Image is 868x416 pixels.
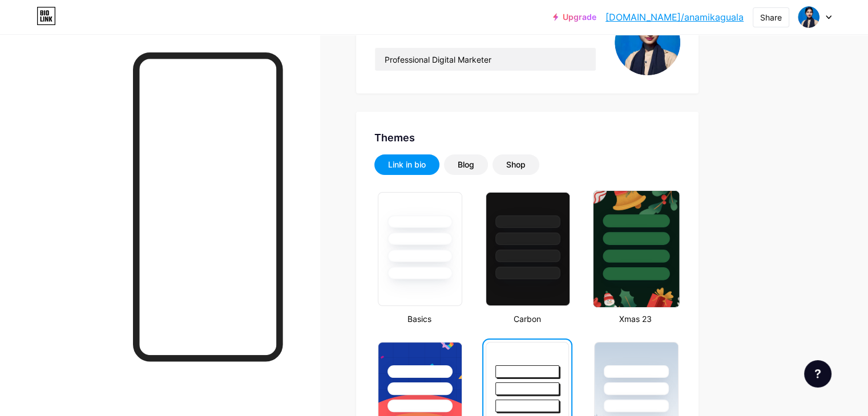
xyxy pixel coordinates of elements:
[458,159,474,170] div: Blog
[553,13,596,22] a: Upgrade
[760,11,782,23] div: Share
[615,10,680,75] img: anamikaguala
[374,313,464,325] div: Basics
[506,159,526,170] div: Shop
[591,313,680,325] div: Xmas 23
[798,6,819,28] img: anamikaguala
[374,130,680,145] div: Themes
[388,159,426,170] div: Link in bio
[593,191,679,307] img: xmas-22.jpg
[482,313,572,325] div: Carbon
[375,48,596,71] input: Bio
[605,10,744,24] a: [DOMAIN_NAME]/anamikaguala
